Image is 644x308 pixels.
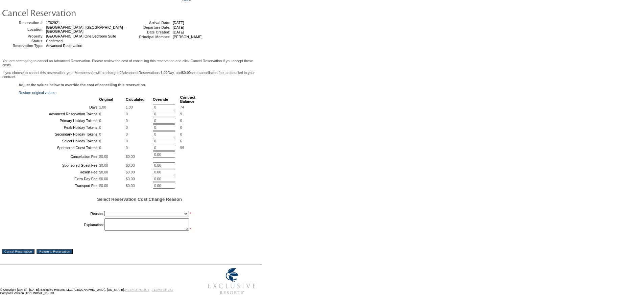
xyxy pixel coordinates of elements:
[2,249,34,254] input: Cancel Reservation
[180,112,182,116] span: 9
[2,6,137,19] img: pgTtlCancelRes.gif
[99,163,108,167] span: $0.00
[126,112,128,116] span: 0
[46,25,125,33] span: [GEOGRAPHIC_DATA], [GEOGRAPHIC_DATA] - [GEOGRAPHIC_DATA]
[126,119,128,123] span: 0
[130,30,170,34] td: Date Created:
[99,146,101,150] span: 0
[99,155,108,159] span: $0.00
[19,218,104,231] td: Explanation:
[153,97,168,101] b: Override
[126,125,128,129] span: 0
[19,176,98,182] td: Extra Day Fee:
[180,105,184,109] span: 74
[126,139,128,143] span: 0
[130,25,170,29] td: Departure Date:
[19,169,98,175] td: Resort Fee:
[126,163,135,167] span: $0.00
[161,71,168,75] b: 1.00
[99,119,101,123] span: 0
[125,288,149,291] a: PRIVACY POLICY
[126,146,128,150] span: 0
[99,170,108,174] span: $0.00
[46,44,82,48] span: Advanced Reservation
[46,21,60,25] span: 1762921
[19,197,260,202] h5: Select Reservation Cost Change Reason
[126,177,135,181] span: $0.00
[126,170,135,174] span: $0.00
[99,184,108,188] span: $0.00
[180,132,182,136] span: 0
[126,184,135,188] span: $0.00
[19,91,55,95] a: Restore original values
[99,97,113,101] b: Original
[180,119,182,123] span: 0
[99,177,108,181] span: $0.00
[2,71,260,79] p: If you choose to cancel this reservation, your Membership will be charged Advanced Reservations, ...
[180,146,184,150] span: 99
[3,25,44,33] td: Location:
[2,59,260,67] p: You are attempting to cancel an Advanced Reservation. Please review the cost of cancelling this r...
[180,125,182,129] span: 0
[130,35,170,39] td: Principal Member:
[173,35,202,39] span: [PERSON_NAME]
[3,21,44,25] td: Reservation #:
[19,111,98,117] td: Advanced Reservation Tokens:
[3,39,44,43] td: Status:
[19,104,98,110] td: Days:
[46,34,116,38] span: [GEOGRAPHIC_DATA] One Bedroom Suite
[201,264,262,298] img: Exclusive Resorts
[19,131,98,137] td: Secondary Holiday Tokens:
[46,39,63,43] span: Confirmed
[173,21,184,25] span: [DATE]
[99,139,101,143] span: 0
[173,30,184,34] span: [DATE]
[180,139,182,143] span: 6
[126,155,135,159] span: $0.00
[19,118,98,124] td: Primary Holiday Tokens:
[180,95,195,103] b: Contract Balance
[182,71,191,75] b: $0.00
[19,138,98,144] td: Select Holiday Tokens:
[19,145,98,151] td: Sponsored Guest Tokens:
[99,105,106,109] span: 1.00
[126,132,128,136] span: 0
[37,249,73,254] input: Return to Reservation
[19,183,98,189] td: Transport Fee:
[99,125,101,129] span: 0
[99,112,101,116] span: 0
[19,162,98,168] td: Sponsored Guest Fee:
[120,71,122,75] b: 0
[173,25,184,29] span: [DATE]
[19,210,104,218] td: Reason:
[19,83,146,87] b: Adjust the values below to override the cost of cancelling this reservation.
[126,105,133,109] span: 1.00
[19,151,98,162] td: Cancellation Fee:
[99,132,101,136] span: 0
[130,21,170,25] td: Arrival Date:
[3,44,44,48] td: Reservation Type:
[3,34,44,38] td: Property:
[19,124,98,131] td: Peak Holiday Tokens:
[126,97,145,101] b: Calculated
[152,288,173,291] a: TERMS OF USE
